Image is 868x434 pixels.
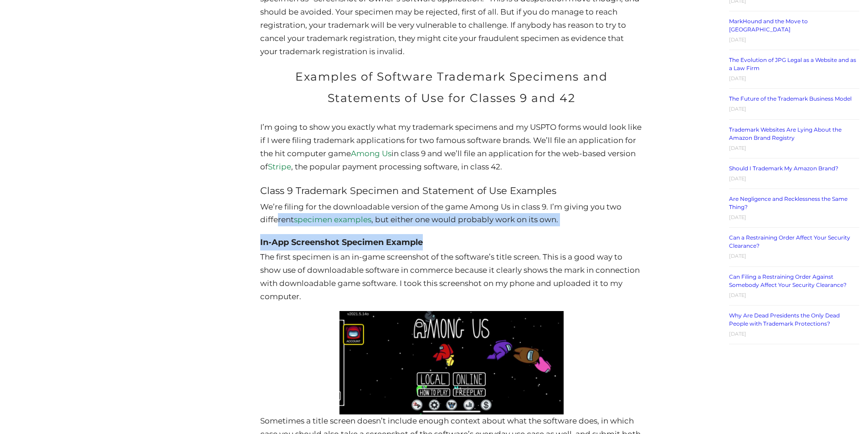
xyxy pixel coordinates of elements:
[729,214,746,220] time: [DATE]
[729,253,746,259] time: [DATE]
[729,273,847,288] a: Can Filing a Restraining Order Against Somebody Affect Your Security Clearance?
[260,121,642,174] p: I’m going to show you exactly what my trademark specimens and my USPTO forms would look like if I...
[260,181,642,200] h3: Class 9 Trademark Specimen and Statement of Use Examples
[260,200,642,227] p: We’re filing for the downloadable version of the game Among Us in class 9. I’m giving you two dif...
[268,162,291,171] a: Stripe
[729,292,746,298] time: [DATE]
[729,331,746,337] time: [DATE]
[729,165,838,172] a: Should I Trademark My Amazon Brand?
[729,195,847,210] a: Are Negligence and Recklessness the Same Thing?
[729,95,852,102] a: The Future of the Trademark Business Model
[729,36,746,43] time: [DATE]
[260,66,642,109] h2: Examples of Software Trademark Specimens and Statements of Use for Classes 9 and 42
[729,18,808,33] a: MarkHound and the Move to [GEOGRAPHIC_DATA]
[351,149,391,158] a: Among Us
[260,234,642,250] h4: In-App Screenshot Specimen Example
[729,145,746,151] time: [DATE]
[729,75,746,82] time: [DATE]
[729,56,856,71] a: The Evolution of JPG Legal as a Website and as a Law Firm
[339,311,564,414] img: Class 9 Trademark Specimen Example, In-App Screenshot
[729,126,842,141] a: Trademark Websites Are Lying About the Amazon Brand Registry
[729,312,840,327] a: Why Are Dead Presidents the Only Dead People with Trademark Protections?
[729,175,746,182] time: [DATE]
[729,106,746,112] time: [DATE]
[294,215,371,224] a: specimen examples
[260,250,642,303] p: The first specimen is an in-game screenshot of the software’s title screen. This is a good way to...
[729,234,850,249] a: Can a Restraining Order Affect Your Security Clearance?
